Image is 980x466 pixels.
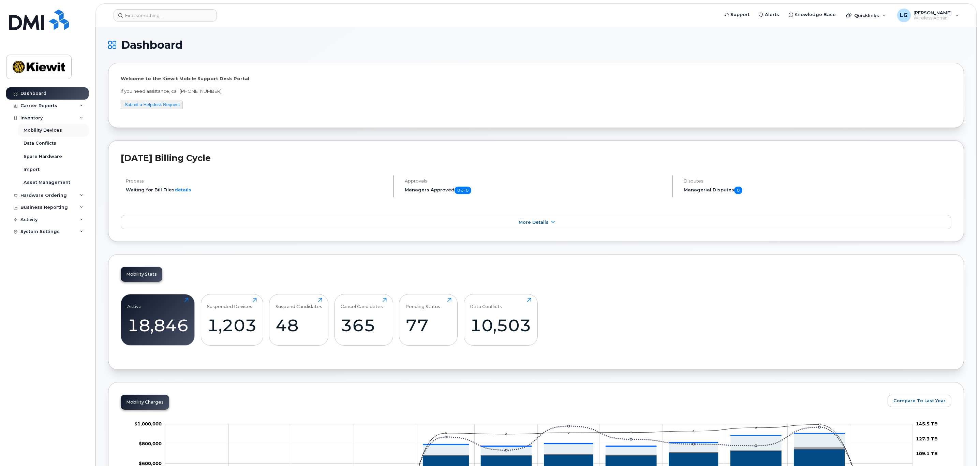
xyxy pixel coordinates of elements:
a: Pending Status77 [405,298,451,341]
tspan: 145.5 TB [916,421,938,427]
h2: [DATE] Billing Cycle [121,153,951,163]
tspan: $600,000 [139,461,162,466]
div: 18,846 [127,315,189,335]
tspan: 109.1 TB [916,451,938,456]
li: Waiting for Bill Files [126,187,387,193]
div: 1,203 [207,315,257,335]
button: Submit a Helpdesk Request [121,101,182,109]
div: 10,503 [470,315,531,335]
div: Active [127,298,142,309]
a: Data Conflicts10,503 [470,298,531,341]
h4: Disputes [684,178,951,184]
tspan: $800,000 [139,441,162,446]
h5: Managers Approved [405,187,666,194]
p: Welcome to the Kiewit Mobile Support Desk Portal [121,75,951,82]
a: Cancel Candidates365 [341,298,387,341]
a: Suspended Devices1,203 [207,298,257,341]
a: Suspend Candidates48 [276,298,322,341]
div: 77 [405,315,451,335]
h4: Process [126,178,387,184]
div: Data Conflicts [470,298,502,309]
a: Active18,846 [127,298,189,341]
tspan: 127.3 TB [916,436,938,441]
span: 0 [734,187,742,194]
div: Suspend Candidates [276,298,322,309]
div: 365 [341,315,387,335]
h4: Approvals [405,178,666,184]
a: details [175,187,191,192]
div: Suspended Devices [207,298,252,309]
span: Dashboard [121,40,183,50]
p: If you need assistance, call [PHONE_NUMBER] [121,88,951,94]
g: $0 [139,461,162,466]
button: Compare To Last Year [888,395,951,407]
h5: Managerial Disputes [684,187,951,194]
div: Pending Status [405,298,440,309]
g: $0 [139,441,162,446]
tspan: $1,000,000 [134,421,162,427]
div: 48 [276,315,322,335]
span: 0 of 0 [455,187,471,194]
div: Cancel Candidates [341,298,383,309]
a: Submit a Helpdesk Request [125,102,180,107]
span: More Details [519,220,549,225]
span: Compare To Last Year [893,397,946,404]
g: $0 [134,421,162,427]
iframe: Messenger Launcher [950,436,975,461]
